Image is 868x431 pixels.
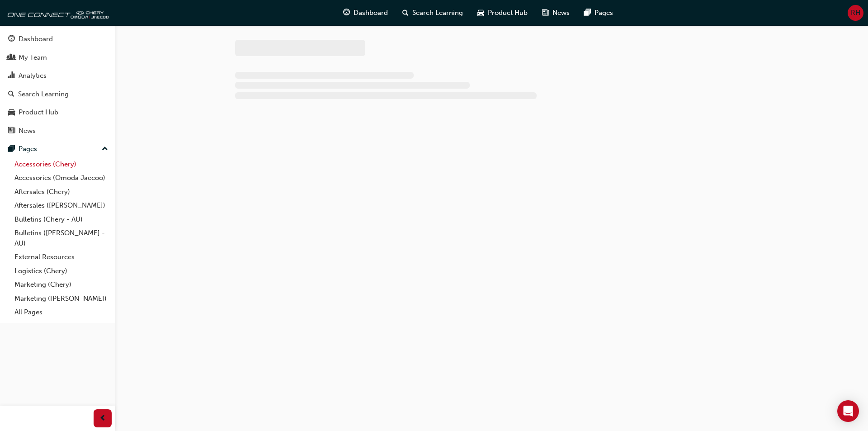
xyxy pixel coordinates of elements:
span: RH [851,8,860,18]
a: All Pages [11,305,112,319]
a: External Resources [11,250,112,264]
div: Analytics [19,71,47,81]
a: Marketing ([PERSON_NAME]) [11,292,112,306]
button: Pages [4,141,112,157]
a: Logistics (Chery) [11,264,112,278]
div: Open Intercom Messenger [837,400,859,422]
a: Product Hub [4,104,112,121]
span: Dashboard [354,8,388,18]
span: chart-icon [8,72,15,80]
span: search-icon [8,90,14,99]
a: Aftersales (Chery) [11,185,112,199]
span: car-icon [477,7,484,19]
span: news-icon [542,7,549,19]
span: up-icon [102,143,108,155]
a: guage-iconDashboard [336,4,395,22]
a: Accessories (Omoda Jaecoo) [11,171,112,185]
span: guage-icon [8,35,15,43]
div: News [19,126,36,136]
a: Accessories (Chery) [11,157,112,171]
a: Bulletins ([PERSON_NAME] - AU) [11,226,112,250]
div: Dashboard [19,34,53,44]
a: search-iconSearch Learning [395,4,470,22]
div: Search Learning [18,89,69,99]
span: Product Hub [488,8,528,18]
a: Marketing (Chery) [11,278,112,292]
a: Bulletins (Chery - AU) [11,213,112,227]
a: pages-iconPages [577,4,620,22]
a: news-iconNews [535,4,577,22]
a: News [4,123,112,139]
div: Pages [19,144,37,154]
a: Analytics [4,67,112,84]
div: Product Hub [19,107,58,118]
span: guage-icon [343,7,350,19]
img: oneconnect [5,4,108,22]
span: Pages [594,8,613,18]
span: search-icon [402,7,409,19]
span: Search Learning [412,8,463,18]
span: car-icon [8,109,15,117]
span: pages-icon [584,7,591,19]
button: DashboardMy TeamAnalyticsSearch LearningProduct HubNews [4,29,112,141]
a: My Team [4,49,112,66]
a: Search Learning [4,86,112,103]
span: prev-icon [99,413,106,424]
span: people-icon [8,54,15,62]
div: My Team [19,52,47,63]
a: car-iconProduct Hub [470,4,535,22]
span: pages-icon [8,145,15,153]
a: Aftersales ([PERSON_NAME]) [11,199,112,213]
span: news-icon [8,127,15,135]
span: News [552,8,570,18]
a: Dashboard [4,31,112,47]
button: RH [848,5,863,21]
